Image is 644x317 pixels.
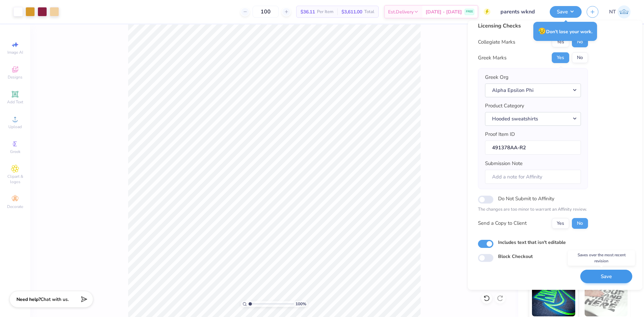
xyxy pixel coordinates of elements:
[301,8,315,15] span: $36.11
[478,38,515,46] div: Collegiate Marks
[485,170,581,184] input: Add a note for Affinity
[16,296,41,303] strong: Need help?
[466,9,473,14] span: FREE
[478,22,588,30] div: Licensing Checks
[485,160,523,167] label: Submission Note
[8,124,22,129] span: Upload
[552,52,569,63] button: Yes
[478,54,506,62] div: Greek Marks
[478,206,588,213] p: The changes are too minor to warrant an Affinity review.
[426,8,462,15] span: [DATE] - [DATE]
[3,174,27,184] span: Clipart & logos
[253,6,279,18] input: – –
[533,22,597,41] div: Don’t lose your work.
[485,84,581,97] button: Alpha Epsilon Phi
[364,8,374,15] span: Total
[485,73,508,81] label: Greek Org
[495,5,545,18] input: Untitled Design
[550,6,582,18] button: Save
[498,239,566,246] label: Includes text that isn't editable
[7,204,23,209] span: Decorate
[8,74,22,80] span: Designs
[485,112,581,126] button: Hooded sweatshirts
[7,50,23,55] span: Image AI
[498,194,554,203] label: Do Not Submit to Affinity
[538,27,546,36] span: 😥
[585,283,628,316] img: Water based Ink
[552,218,569,229] button: Yes
[485,130,515,138] label: Proof Item ID
[317,8,333,15] span: Per Item
[609,5,631,18] a: NT
[296,301,306,307] span: 100 %
[478,219,527,227] div: Send a Copy to Client
[580,270,632,283] button: Save
[388,8,414,15] span: Est. Delivery
[532,283,575,316] img: Glow in the Dark Ink
[41,296,69,303] span: Chat with us.
[498,253,533,260] label: Block Checkout
[568,250,635,266] div: Saves over the most recent revision
[572,218,588,229] button: No
[341,8,362,15] span: $3,611.00
[7,99,23,105] span: Add Text
[10,149,20,154] span: Greek
[609,8,616,16] span: NT
[572,52,588,63] button: No
[485,102,524,110] label: Product Category
[618,5,631,18] img: Nestor Talens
